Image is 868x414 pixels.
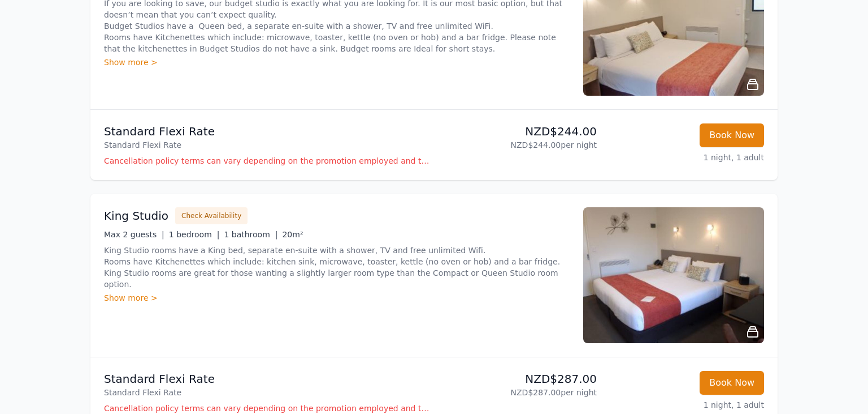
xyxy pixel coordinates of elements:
[606,152,764,163] p: 1 night, 1 adult
[439,123,597,139] p: NZD$244.00
[439,371,597,387] p: NZD$287.00
[700,371,764,395] button: Book Now
[104,230,164,239] span: Max 2 guests |
[104,292,570,304] div: Show more >
[224,230,277,239] span: 1 bathroom |
[439,387,597,398] p: NZD$287.00 per night
[169,230,220,239] span: 1 bedroom |
[104,371,429,387] p: Standard Flexi Rate
[104,208,168,224] h3: King Studio
[700,123,764,147] button: Book Now
[282,230,303,239] span: 20m²
[104,57,570,68] div: Show more >
[104,245,570,290] p: King Studio rooms have a King bed, separate en-suite with a shower, TV and free unlimited Wifi. R...
[606,399,764,411] p: 1 night, 1 adult
[175,207,248,224] button: Check Availability
[439,139,597,151] p: NZD$244.00 per night
[104,139,429,151] p: Standard Flexi Rate
[104,123,429,139] p: Standard Flexi Rate
[104,155,429,167] p: Cancellation policy terms can vary depending on the promotion employed and the time of stay of th...
[104,387,429,398] p: Standard Flexi Rate
[104,403,429,414] p: Cancellation policy terms can vary depending on the promotion employed and the time of stay of th...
